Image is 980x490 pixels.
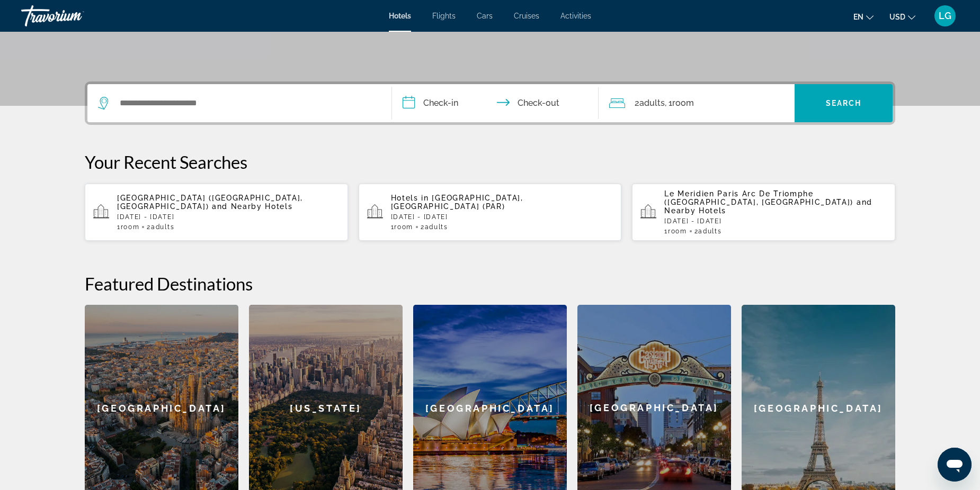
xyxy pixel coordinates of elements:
button: Change language [853,9,874,24]
span: [GEOGRAPHIC_DATA] ([GEOGRAPHIC_DATA], [GEOGRAPHIC_DATA]) [117,194,303,211]
span: 2 [421,223,448,231]
button: User Menu [931,5,959,27]
button: Search [795,84,893,122]
span: 1 [117,223,139,231]
span: and Nearby Hotels [664,198,872,215]
span: Le Meridien Paris Arc De Triomphe ([GEOGRAPHIC_DATA], [GEOGRAPHIC_DATA]) [664,189,853,206]
p: [DATE] - [DATE] [117,213,340,221]
button: Hotels in [GEOGRAPHIC_DATA], [GEOGRAPHIC_DATA] (PAR)[DATE] - [DATE]1Room2Adults [359,183,622,241]
span: Hotels in [391,194,429,202]
p: [DATE] - [DATE] [664,217,887,225]
span: Adults [639,98,665,108]
p: [DATE] - [DATE] [391,213,613,221]
span: 1 [664,228,687,235]
a: Cars [477,12,493,20]
span: 1 [391,223,413,231]
a: Travorium [21,2,127,30]
span: USD [889,13,905,21]
a: Hotels [389,12,411,20]
button: [GEOGRAPHIC_DATA] ([GEOGRAPHIC_DATA], [GEOGRAPHIC_DATA]) and Nearby Hotels[DATE] - [DATE]1Room2Ad... [85,183,348,241]
button: Check in and out dates [392,84,599,122]
span: Room [394,223,413,231]
p: Your Recent Searches [85,151,895,173]
button: Travelers: 2 adults, 0 children [599,84,795,122]
span: Adults [151,223,174,231]
h2: Featured Destinations [85,273,895,294]
span: 2 [147,223,174,231]
span: 2 [694,228,722,235]
div: Search widget [87,84,893,122]
span: Adults [425,223,448,231]
button: Le Meridien Paris Arc De Triomphe ([GEOGRAPHIC_DATA], [GEOGRAPHIC_DATA]) and Nearby Hotels[DATE] ... [632,183,895,241]
span: and Nearby Hotels [212,202,293,211]
span: Room [668,228,687,235]
span: Room [121,223,140,231]
a: Activities [560,12,591,20]
span: Adults [698,228,721,235]
a: Flights [432,12,456,20]
span: [GEOGRAPHIC_DATA], [GEOGRAPHIC_DATA] (PAR) [391,194,523,211]
span: , 1 [665,96,694,111]
button: Change currency [889,9,915,24]
a: Cruises [514,12,539,20]
span: 2 [635,96,665,111]
iframe: Button to launch messaging window [938,448,972,482]
span: LG [939,11,951,21]
span: en [853,13,863,21]
span: Search [826,99,862,107]
span: Room [672,98,694,108]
